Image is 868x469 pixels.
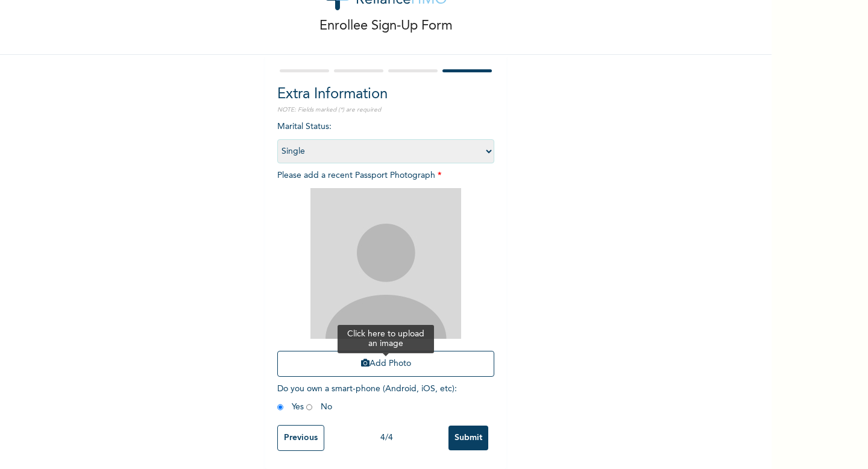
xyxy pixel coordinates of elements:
input: Previous [277,425,324,451]
p: Enrollee Sign-Up Form [319,16,453,36]
input: Submit [448,426,488,450]
button: Add Photo [277,351,494,377]
span: Marital Status : [277,122,494,156]
div: 4 / 4 [324,432,448,444]
span: Please add a recent Passport Photograph [277,171,494,383]
p: NOTE: Fields marked (*) are required [277,105,494,115]
h2: Extra Information [277,84,494,105]
span: Do you own a smart-phone (Android, iOS, etc) : Yes No [277,385,457,411]
img: Crop [310,188,461,339]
